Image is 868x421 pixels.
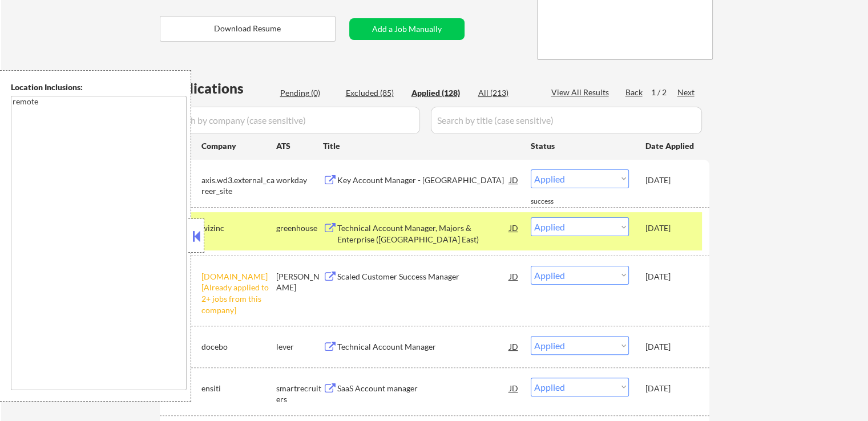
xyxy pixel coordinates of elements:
div: docebo [201,341,276,353]
div: Company [201,140,276,152]
div: All (213) [478,87,535,99]
div: JD [508,169,520,190]
div: ensiti [201,383,276,394]
div: JD [508,217,520,238]
div: Technical Account Manager [337,341,510,353]
div: [DATE] [645,341,696,353]
button: Download Resume [160,16,336,42]
div: Key Account Manager - [GEOGRAPHIC_DATA] [337,175,510,186]
div: [DATE] [645,175,696,186]
div: lever [276,341,323,353]
div: Title [323,140,520,152]
div: axis.wd3.external_career_site [201,175,276,197]
div: Date Applied [645,140,696,152]
div: Applications [163,82,276,95]
div: SaaS Account manager [337,383,510,394]
div: ATS [276,140,323,152]
div: Status [531,135,629,156]
div: [DATE] [645,222,696,234]
button: Add a Job Manually [349,18,465,40]
div: wizinc [201,222,276,234]
div: Applied (128) [411,87,469,99]
div: Next [677,87,696,98]
div: JD [508,336,520,357]
div: [DATE] [645,271,696,282]
div: JD [508,378,520,398]
input: Search by title (case sensitive) [431,107,702,134]
div: View All Results [551,87,612,98]
div: Excluded (85) [346,87,403,99]
div: [PERSON_NAME] [276,271,323,293]
div: [DOMAIN_NAME] [Already applied to 2+ jobs from this company] [201,271,276,315]
div: Back [625,87,644,98]
div: Technical Account Manager, Majors & Enterprise ([GEOGRAPHIC_DATA] East) [337,222,510,245]
div: [DATE] [645,383,696,394]
input: Search by company (case sensitive) [163,107,420,134]
div: JD [508,266,520,286]
div: Scaled Customer Success Manager [337,271,510,282]
div: workday [276,175,323,186]
div: success [531,197,576,207]
div: greenhouse [276,222,323,234]
div: Location Inclusions: [11,82,187,93]
div: smartrecruiters [276,383,323,405]
div: Pending (0) [280,87,337,99]
div: 1 / 2 [651,87,677,98]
